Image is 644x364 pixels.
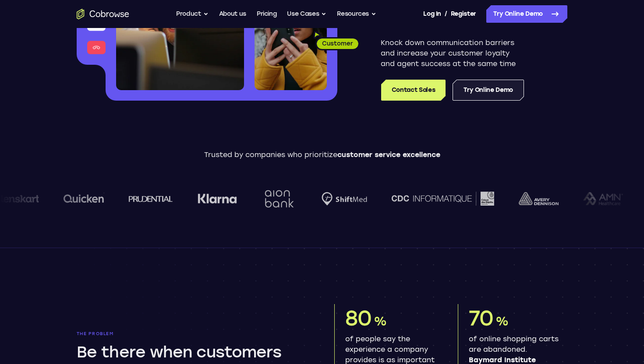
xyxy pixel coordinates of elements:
[445,9,447,19] span: /
[381,38,524,69] p: Knock down communication barriers and increase your customer loyalty and agent success at the sam...
[345,305,372,331] span: 80
[381,80,446,101] a: Contact Sales
[451,5,476,23] a: Register
[248,181,283,217] img: Aion Bank
[184,193,223,204] img: Klarna
[77,331,310,336] p: The problem
[257,5,277,23] a: Pricing
[337,5,376,23] button: Resources
[219,5,246,23] a: About us
[77,9,129,19] a: Go to the home page
[505,192,545,205] img: avery-dennison
[486,5,567,23] a: Try Online Demo
[453,80,524,101] a: Try Online Demo
[337,150,440,159] span: customer service excellence
[374,314,386,329] span: %
[423,5,441,23] a: Log In
[495,314,508,329] span: %
[287,5,326,23] button: Use Cases
[378,192,480,205] img: CDC Informatique
[115,195,159,202] img: prudential
[308,192,353,206] img: Shiftmed
[469,305,493,331] span: 70
[176,5,209,23] button: Product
